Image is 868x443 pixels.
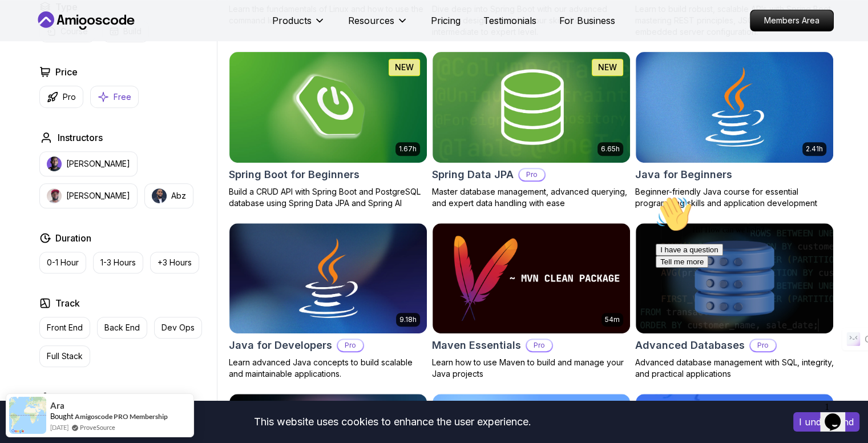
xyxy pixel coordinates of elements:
p: +3 Hours [158,257,192,268]
a: ProveSource [80,422,115,432]
button: instructor img[PERSON_NAME] [39,183,138,208]
button: instructor imgAbz [144,183,193,208]
a: Java for Beginners card2.41hJava for BeginnersBeginner-friendly Java course for essential program... [635,51,834,209]
a: Members Area [750,10,834,31]
h2: Maven Essentials [432,337,521,353]
img: Java for Beginners card [636,52,833,163]
button: Products [272,14,325,37]
h2: Track [55,296,80,310]
button: +3 Hours [150,252,199,273]
span: Hi! How can we help? [5,34,113,43]
a: Amigoscode PRO Membership [75,412,168,421]
p: Full Stack [47,351,83,362]
p: 9.18h [399,315,417,324]
a: Java for Developers card9.18hJava for DevelopersProLearn advanced Java concepts to build scalable... [229,223,427,380]
button: instructor img[PERSON_NAME] [39,151,138,176]
p: Pro [63,91,76,103]
span: [DATE] [50,422,68,432]
h2: Duration [55,231,91,245]
img: Spring Boot for Beginners card [229,52,427,163]
a: Maven Essentials card54mMaven EssentialsProLearn how to use Maven to build and manage your Java p... [432,223,631,380]
button: Tell me more [5,65,57,76]
button: Resources [348,14,408,37]
button: Accept cookies [793,412,859,432]
h2: Java for Developers [229,337,332,353]
img: Advanced Databases card [636,223,833,334]
a: Spring Boot for Beginners card1.67hNEWSpring Boot for BeginnersBuild a CRUD API with Spring Boot ... [229,51,427,209]
h2: Spring Data JPA [432,167,514,183]
p: Back End [104,322,140,333]
img: Maven Essentials card [433,223,630,334]
img: instructor img [152,188,167,203]
button: Free [90,86,139,108]
button: Full Stack [39,345,90,367]
p: Pro [338,340,363,351]
p: [PERSON_NAME] [66,190,130,202]
button: Pro [39,86,83,108]
img: instructor img [47,188,62,203]
p: 2.41h [806,144,823,154]
a: Spring Data JPA card6.65hNEWSpring Data JPAProMaster database management, advanced querying, and ... [432,51,631,209]
p: Pro [527,340,552,351]
p: Build a CRUD API with Spring Boot and PostgreSQL database using Spring Data JPA and Spring AI [229,186,427,209]
p: [PERSON_NAME] [66,158,130,170]
span: Ara [50,401,64,410]
p: 0-1 Hour [47,257,79,268]
p: Products [272,14,312,27]
div: 👋Hi! How can we help?I have a questionTell me more [5,5,210,76]
h2: Advanced Databases [635,337,745,353]
img: Spring Data JPA card [433,52,630,163]
span: Bought [50,412,74,421]
p: NEW [598,62,617,73]
h2: Java for Beginners [635,167,732,183]
p: NEW [395,62,414,73]
h2: Instructors [58,131,103,144]
a: For Business [559,14,615,27]
button: 1-3 Hours [93,252,143,273]
iframe: chat widget [651,191,857,392]
button: Front End [39,317,90,339]
p: Master database management, advanced querying, and expert data handling with ease [432,186,631,209]
div: This website uses cookies to enhance the user experience. [9,409,776,434]
p: Members Area [750,10,833,31]
p: 6.65h [601,144,620,154]
p: Beginner-friendly Java course for essential programming skills and application development [635,186,834,209]
p: Resources [348,14,394,27]
button: I have a question [5,53,72,65]
button: 0-1 Hour [39,252,86,273]
p: Learn advanced Java concepts to build scalable and maintainable applications. [229,357,427,380]
p: Abz [171,190,186,202]
img: provesource social proof notification image [9,397,46,434]
iframe: chat widget [820,397,857,432]
p: Pro [519,169,544,180]
a: Testimonials [483,14,536,27]
p: Front End [47,322,83,333]
h2: Price [55,65,78,79]
p: 1-3 Hours [100,257,136,268]
h2: Level [55,390,79,404]
button: Back End [97,317,147,339]
p: Advanced database management with SQL, integrity, and practical applications [635,357,834,380]
img: Java for Developers card [229,223,427,334]
p: 1.67h [399,144,417,154]
a: Pricing [431,14,461,27]
p: Free [114,91,131,103]
p: Learn how to use Maven to build and manage your Java projects [432,357,631,380]
a: Advanced Databases cardAdvanced DatabasesProAdvanced database management with SQL, integrity, and... [635,223,834,380]
img: instructor img [47,156,62,171]
p: Dev Ops [162,322,195,333]
p: 54m [605,315,620,324]
h2: Spring Boot for Beginners [229,167,360,183]
button: Dev Ops [154,317,202,339]
img: :wave: [5,5,41,41]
